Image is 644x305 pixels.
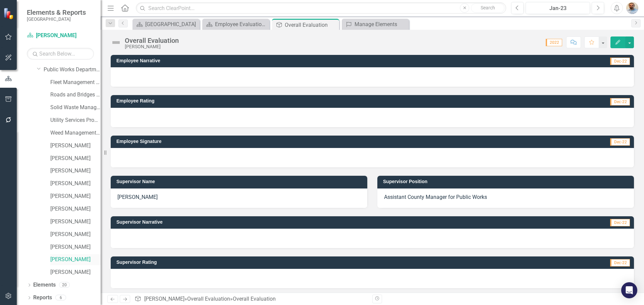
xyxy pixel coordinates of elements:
[116,220,473,225] h3: Supervisor Narrative
[204,20,268,28] a: Employee Evaluation Navigation
[33,281,56,289] a: Elements
[526,2,590,14] button: Jan-23
[50,91,101,99] a: Roads and Bridges Program
[116,58,467,63] h3: Employee Narrative
[50,231,101,238] a: [PERSON_NAME]
[233,296,276,302] div: Overall Evaluation
[136,2,506,14] input: Search ClearPoint...
[215,20,268,28] div: Employee Evaluation Navigation
[111,37,121,48] img: Not Defined
[59,282,70,288] div: 20
[144,296,184,302] a: [PERSON_NAME]
[135,295,367,303] div: » »
[50,104,101,111] a: Solid Waste Management Program
[27,32,94,40] a: [PERSON_NAME]
[116,139,470,144] h3: Employee Signature
[50,167,101,175] a: [PERSON_NAME]
[50,193,101,200] a: [PERSON_NAME]
[610,138,630,146] span: Dec-22
[50,180,101,187] a: [PERSON_NAME]
[384,194,627,201] p: Assistant County Manager for Public Works
[125,37,179,44] div: Overall Evaluation
[50,142,101,150] a: [PERSON_NAME]
[610,98,630,105] span: Dec-22
[116,98,451,103] h3: Employee Rating
[383,179,631,184] h3: Supervisor Position
[145,20,198,28] div: [GEOGRAPHIC_DATA]
[343,20,407,28] a: Manage Elements
[125,44,179,49] div: [PERSON_NAME]
[50,256,101,263] a: [PERSON_NAME]
[621,282,637,298] div: Open Intercom Messenger
[50,117,101,124] a: Utility Services Program
[481,5,495,10] span: Search
[134,20,198,28] a: [GEOGRAPHIC_DATA]
[33,294,52,302] a: Reports
[285,21,337,29] div: Overall Evaluation
[55,295,66,301] div: 6
[117,194,361,201] p: [PERSON_NAME]
[27,8,86,16] span: Elements & Reports
[116,179,364,184] h3: Supervisor Name
[50,155,101,162] a: [PERSON_NAME]
[355,20,407,28] div: Manage Elements
[3,8,15,19] img: ClearPoint Strategy
[50,243,101,251] a: [PERSON_NAME]
[50,269,101,276] a: [PERSON_NAME]
[50,205,101,213] a: [PERSON_NAME]
[471,3,504,13] button: Search
[27,16,86,22] small: [GEOGRAPHIC_DATA]
[528,4,588,12] div: Jan-23
[187,296,230,302] a: Overall Evaluation
[116,260,458,265] h3: Supervisor Rating
[50,129,101,137] a: Weed Management Program
[44,66,101,74] a: Public Works Department
[610,219,630,226] span: Dec-22
[610,259,630,266] span: Dec-22
[626,2,638,14] img: Martin Schmidt
[610,58,630,65] span: Dec-22
[27,48,94,60] input: Search Below...
[50,218,101,226] a: [PERSON_NAME]
[546,39,562,46] span: 2022
[50,79,101,86] a: Fleet Management Program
